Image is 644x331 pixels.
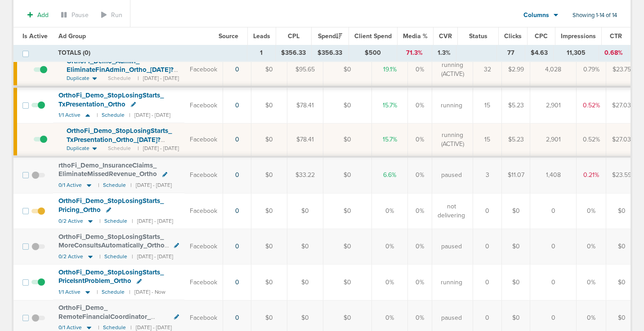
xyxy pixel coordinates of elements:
[103,324,126,331] small: Schedule
[372,265,408,300] td: 0%
[432,53,473,87] td: running (ACTIVE)
[235,136,239,143] a: 0
[473,265,502,300] td: 0
[323,229,372,265] td: $0
[372,157,408,193] td: 6.6%
[104,218,127,225] small: Schedule
[184,265,223,300] td: Facebook
[184,53,223,87] td: Facebook
[323,87,372,123] td: $0
[138,145,179,152] small: | [DATE] - [DATE]
[408,87,432,123] td: 0%
[502,123,530,156] td: $5.23
[251,87,287,123] td: $0
[287,193,323,229] td: $0
[275,45,311,61] td: $356.33
[473,193,502,229] td: 0
[439,32,452,40] span: CVR
[473,229,502,265] td: 0
[397,45,432,61] td: 71.3%
[67,57,174,83] span: OrthoFi_ Demo_ Admin_ EliminateFinAdmin_ Ortho_ [DATE]?id=174&cmp_ id=9658101
[58,161,157,178] span: rthoFi_ Demo_ InsuranceClaims_ EliminateMissedRevenue_ Ortho
[372,53,408,87] td: 19.1%
[235,278,239,286] a: 0
[129,289,165,296] small: | [DATE] - Now
[323,157,372,193] td: $0
[354,32,392,40] span: Client Spend
[408,123,432,156] td: 0%
[235,314,239,322] a: 0
[130,324,172,331] small: | [DATE] - [DATE]
[58,253,83,260] span: 0/2 Active
[577,193,606,229] td: 0%
[606,229,637,265] td: $0
[372,123,408,156] td: 15.7%
[606,157,637,193] td: $23.59
[99,218,100,225] small: |
[184,123,223,156] td: Facebook
[606,123,637,156] td: $27.03
[235,102,239,109] a: 0
[132,218,173,225] small: | [DATE] - [DATE]
[572,12,617,19] span: Showing 1-14 of 14
[67,75,89,82] span: Duplicate
[58,182,82,189] span: 0/1 Active
[504,32,522,40] span: Clicks
[577,123,606,156] td: 0.52%
[102,289,125,296] small: Schedule
[138,75,179,82] small: | [DATE] - [DATE]
[235,66,239,73] a: 0
[441,313,462,322] span: paused
[102,112,125,119] small: Schedule
[577,157,606,193] td: 0.21%
[502,53,530,87] td: $2.99
[530,265,577,300] td: 0
[535,32,548,40] span: CPC
[530,157,577,193] td: 1,408
[323,123,372,156] td: $0
[323,193,372,229] td: $0
[408,193,432,229] td: 0%
[58,324,82,331] span: 0/1 Active
[287,123,323,156] td: $78.41
[318,32,342,40] span: Spend
[184,157,223,193] td: Facebook
[497,45,525,61] td: 77
[132,253,173,260] small: | [DATE] - [DATE]
[323,53,372,87] td: $0
[441,278,462,287] span: running
[502,87,530,123] td: $5.23
[311,45,349,61] td: $356.33
[408,229,432,265] td: 0%
[104,253,127,260] small: Schedule
[530,123,577,156] td: 2,901
[184,87,223,123] td: Facebook
[606,87,637,123] td: $27.03
[251,265,287,300] td: $0
[58,218,83,225] span: 0/2 Active
[441,242,462,251] span: paused
[130,182,172,189] small: | [DATE] - [DATE]
[349,45,397,61] td: $500
[469,32,487,40] span: Status
[58,32,86,40] span: Ad Group
[129,112,170,119] small: | [DATE] - [DATE]
[473,123,502,156] td: 15
[22,32,48,40] span: Is Active
[37,11,49,19] span: Add
[530,229,577,265] td: 0
[251,193,287,229] td: $0
[441,101,462,110] span: running
[287,53,323,87] td: $95.65
[441,171,462,180] span: paused
[235,171,239,179] a: 0
[408,265,432,300] td: 0%
[438,202,465,220] span: not delivering
[408,53,432,87] td: 0%
[530,193,577,229] td: 0
[253,32,270,40] span: Leads
[502,157,530,193] td: $11.07
[58,91,164,108] span: OrthoFi_ Demo_ StopLosingStarts_ TxPresentation_ Ortho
